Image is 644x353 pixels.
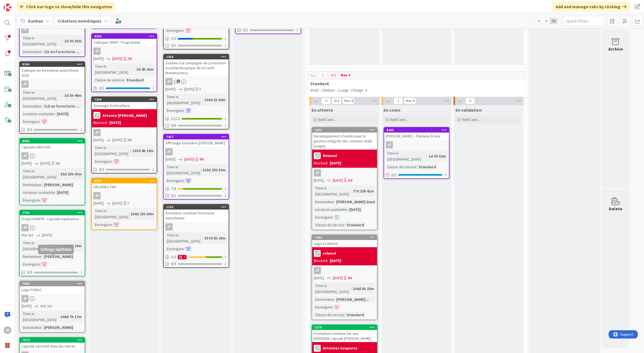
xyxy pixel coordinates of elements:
[348,206,362,213] div: [DATE]
[184,27,185,34] span: :
[63,38,83,44] div: 1d 3h 35m
[384,107,401,113] span: En cours
[384,133,449,140] div: [PERSON_NAME] - -Panneau Drave
[314,275,324,281] span: [DATE]
[93,120,108,126] div: Blocked:
[21,261,40,267] div: Envergure
[332,214,333,220] span: :
[164,253,229,260] div: 1/21
[333,275,343,281] span: [DATE]
[315,236,377,239] div: 7042
[164,78,229,85] div: JF
[135,66,155,72] div: 2d 4h 42m
[4,326,11,334] div: JF
[164,223,229,230] div: JF
[42,232,52,238] span: [DATE]
[22,139,85,143] div: 8025
[427,153,447,159] div: 1d 3h 52m
[55,111,70,117] div: [DATE]
[20,26,85,33] div: JF
[43,182,74,188] div: [PERSON_NAME]
[203,97,227,103] div: 330d 1h 59m
[348,178,352,183] div: 3W
[62,92,63,98] span: :
[93,145,130,157] div: Time in [GEOGRAPHIC_DATA]
[22,62,85,66] div: 8345
[99,85,104,91] span: 0 / 1
[200,167,201,173] span: :
[21,49,42,55] div: Demandeur
[112,137,123,143] span: [DATE]
[312,325,377,330] div: 1579
[20,224,85,231] div: JF
[347,206,348,213] span: :
[345,222,345,228] span: :
[63,92,83,98] div: 1d 3h 49m
[609,205,622,212] div: Delete
[93,77,124,83] div: Classe de service
[351,286,375,292] div: 104d 5h 23m
[22,211,85,215] div: 7709
[109,120,121,126] div: [DATE]
[22,338,85,342] div: 7572
[55,161,60,166] div: 2M
[323,154,337,158] b: Relancé
[314,258,328,264] div: Blocked:
[332,304,333,310] span: :
[334,296,335,302] span: :
[43,253,74,260] div: [PERSON_NAME]
[92,39,157,46] div: Colloque CREIP - Programme
[164,35,229,42] div: 2/3
[40,118,41,125] span: :
[333,178,343,183] span: [DATE]
[164,59,229,76] div: Soutien à la campagne de promotion et philanthropique de la Forêt Montmorency
[243,27,248,33] span: 0/1
[55,111,55,117] span: :
[314,206,347,213] div: Livraison souhaitée
[20,281,85,286] div: 7588
[93,208,128,220] div: Time in [GEOGRAPHIC_DATA]
[391,172,396,178] span: 0 / 1
[171,193,176,198] span: 0/1
[21,182,42,188] div: Demandeur
[165,148,173,155] div: JF
[312,128,377,150] div: 7631Développement d’outils pour la gestion intégrée des chemins multi-usages
[112,158,113,164] span: :
[314,160,328,166] div: Blocked:
[93,192,101,199] div: JF
[384,128,449,133] div: 8295
[92,129,157,136] div: JF
[165,246,184,252] div: Envergure
[21,197,40,203] div: Envergure
[43,103,80,109] div: CLE en foresterie ...
[164,134,229,147] div: 7457Affichage tourbière [PERSON_NAME]
[318,72,327,79] span: 1
[203,235,227,241] div: 357d 5h 29m
[43,324,74,330] div: [PERSON_NAME]
[315,326,377,329] div: 1579
[165,94,202,106] div: Time in [GEOGRAPHIC_DATA]
[393,98,403,104] span: 1
[201,167,227,173] div: 119d 23h 33m
[171,36,176,42] span: 2 / 3
[93,56,104,62] span: [DATE]
[93,158,112,164] div: Envergure
[58,171,59,177] span: :
[314,178,324,183] span: [DATE]
[312,107,333,113] span: En attente
[199,86,201,92] div: Y
[314,304,332,310] div: Envergure
[40,161,51,166] span: [DATE]
[94,98,157,101] div: 7299
[199,156,204,162] div: 4M
[20,281,85,293] div: 7588Logo FORAC
[314,283,351,295] div: Time in [GEOGRAPHIC_DATA]
[94,34,157,38] div: 8043
[202,235,203,241] span: :
[184,107,185,114] span: :
[535,18,543,24] span: 1x
[42,253,43,260] span: :
[384,141,449,148] div: JF
[20,62,85,79] div: 8345Colloque en foresterie autochtone 2025
[164,134,229,139] div: 7457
